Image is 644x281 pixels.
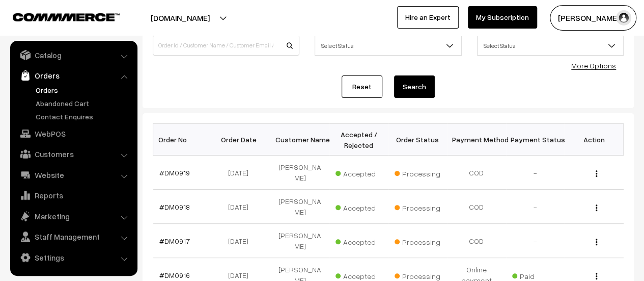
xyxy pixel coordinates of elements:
[506,190,565,224] td: -
[13,10,102,22] a: COMMMERCE
[395,234,445,247] span: Processing
[596,239,597,245] img: Menu
[159,271,190,279] a: #DM0916
[271,224,330,258] td: [PERSON_NAME]
[550,5,636,31] button: [PERSON_NAME]
[468,6,537,29] a: My Subscription
[395,166,445,179] span: Processing
[13,66,134,85] a: Orders
[212,156,271,190] td: [DATE]
[271,156,330,190] td: [PERSON_NAME]
[596,170,597,177] img: Menu
[506,224,565,258] td: -
[33,98,134,109] a: Abandoned Cart
[159,237,190,245] a: #DM0917
[342,75,382,98] a: Reset
[478,37,623,55] span: Select Status
[33,85,134,95] a: Orders
[395,200,445,213] span: Processing
[616,10,631,25] img: user
[335,234,386,247] span: Accepted
[565,124,624,156] th: Action
[212,190,271,224] td: [DATE]
[335,200,386,213] span: Accepted
[388,124,447,156] th: Order Status
[159,202,190,211] a: #DM0918
[447,224,506,258] td: COD
[315,35,461,56] span: Select Status
[506,124,565,156] th: Payment Status
[477,35,624,56] span: Select Status
[153,124,212,156] th: Order No
[447,124,506,156] th: Payment Method
[397,6,459,29] a: Hire an Expert
[596,205,597,211] img: Menu
[13,207,134,225] a: Marketing
[159,168,190,177] a: #DM0919
[315,37,461,55] span: Select Status
[596,273,597,279] img: Menu
[13,186,134,205] a: Reports
[271,190,330,224] td: [PERSON_NAME]
[271,124,330,156] th: Customer Name
[329,124,388,156] th: Accepted / Rejected
[571,61,616,70] a: More Options
[13,13,120,21] img: COMMMERCE
[394,75,435,98] button: Search
[13,124,134,143] a: WebPOS
[212,224,271,258] td: [DATE]
[13,227,134,246] a: Staff Management
[13,145,134,163] a: Customers
[13,46,134,64] a: Catalog
[447,156,506,190] td: COD
[447,190,506,224] td: COD
[13,166,134,184] a: Website
[506,156,565,190] td: -
[33,111,134,122] a: Contact Enquires
[335,166,386,179] span: Accepted
[13,248,134,267] a: Settings
[153,35,299,56] input: Order Id / Customer Name / Customer Email / Customer Phone
[212,124,271,156] th: Order Date
[115,5,245,31] button: [DOMAIN_NAME]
